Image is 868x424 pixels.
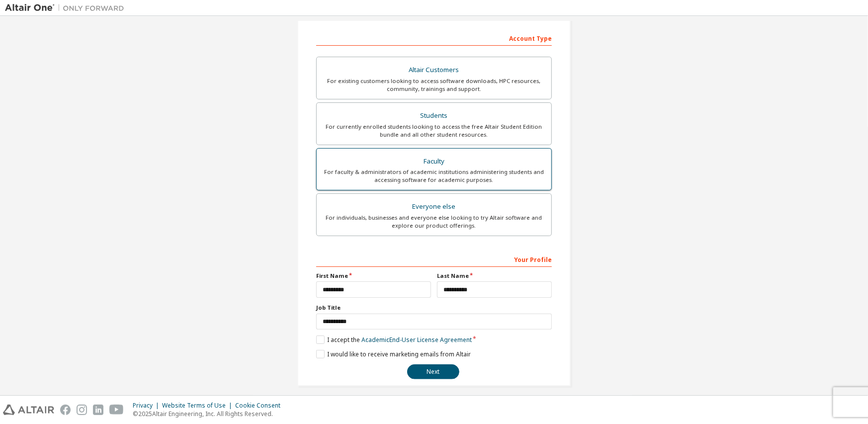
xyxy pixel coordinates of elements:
[316,350,471,358] label: I would like to receive marketing emails from Altair
[60,405,71,415] img: facebook.svg
[162,402,235,410] div: Website Terms of Use
[316,251,552,267] div: Your Profile
[133,410,286,418] p: © 2025 Altair Engineering, Inc. All Rights Reserved.
[5,3,129,13] img: Altair One
[323,168,545,184] div: For faculty & administrators of academic institutions administering students and accessing softwa...
[323,109,545,123] div: Students
[323,77,545,93] div: For existing customers looking to access software downloads, HPC resources, community, trainings ...
[316,336,472,344] label: I accept the
[323,123,545,139] div: For currently enrolled students looking to access the free Altair Student Edition bundle and all ...
[133,402,162,410] div: Privacy
[323,155,545,169] div: Faculty
[437,272,552,280] label: Last Name
[3,405,54,415] img: altair_logo.svg
[93,405,103,415] img: linkedin.svg
[361,336,472,344] a: Academic End-User License Agreement
[109,405,124,415] img: youtube.svg
[316,272,431,280] label: First Name
[316,304,552,312] label: Job Title
[323,63,545,77] div: Altair Customers
[323,200,545,214] div: Everyone else
[235,402,286,410] div: Cookie Consent
[77,405,87,415] img: instagram.svg
[316,30,552,46] div: Account Type
[407,364,459,379] button: Next
[323,214,545,230] div: For individuals, businesses and everyone else looking to try Altair software and explore our prod...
